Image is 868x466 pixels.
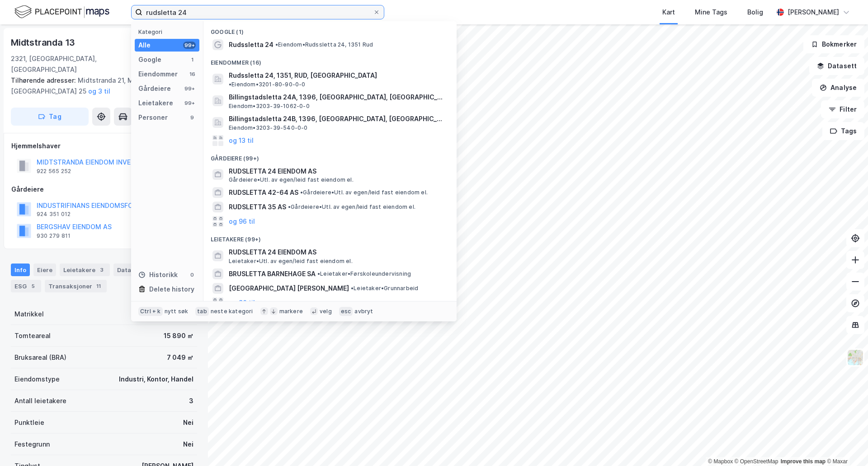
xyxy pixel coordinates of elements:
div: velg [320,308,332,315]
div: Bolig [747,7,763,18]
span: Gårdeiere • Utl. av egen/leid fast eiendom el. [300,189,428,196]
div: Nei [183,417,193,428]
span: • [229,81,231,88]
div: Alle [138,40,151,51]
div: Leietakere [60,264,110,276]
img: logo.f888ab2527a4732fd821a326f86c7f29.svg [14,4,109,20]
button: og 96 til [229,297,255,308]
div: 16 [189,71,196,78]
div: Tomteareal [14,330,51,341]
div: 924 351 012 [37,211,71,218]
div: 9 [189,114,196,121]
a: Improve this map [781,458,826,465]
div: 11 [94,282,103,291]
span: Eiendom • 3203-39-1062-0-0 [229,103,310,110]
div: 930 279 811 [37,232,71,240]
div: Mine Tags [695,7,727,18]
div: Gårdeiere [138,83,171,94]
input: Søk på adresse, matrikkel, gårdeiere, leietakere eller personer [142,5,373,19]
div: Eiendommer (16) [203,52,457,68]
div: Ctrl + k [138,307,163,316]
span: Eiendom • Rudssletta 24, 1351 Rud [275,41,373,48]
div: tab [195,307,209,316]
div: markere [279,308,303,315]
div: 1 [189,56,196,63]
span: Rudssletta 24 [229,39,274,50]
div: Kart [662,7,675,18]
div: 99+ [183,42,196,49]
div: Eiendommer [138,69,178,80]
div: 2321, [GEOGRAPHIC_DATA], [GEOGRAPHIC_DATA] [11,53,157,75]
div: Google (1) [203,21,457,38]
span: Tilhørende adresser: [11,76,78,84]
div: Leietakere [138,98,173,108]
span: RUDSLETTA 24 EIENDOM AS [229,247,446,258]
div: 3 [189,395,193,406]
button: Bokmerker [803,35,864,53]
span: [GEOGRAPHIC_DATA] [PERSON_NAME] [229,283,349,294]
span: RUDSLETTA 42-64 AS [229,187,298,198]
div: Google [138,54,161,65]
span: • [288,203,291,210]
span: Eiendom • 3201-80-90-0-0 [229,81,306,88]
div: Leietakere (99+) [203,229,457,245]
span: Eiendom • 3203-39-540-0-0 [229,124,308,132]
div: Eiendomstype [14,374,60,385]
div: Info [11,264,30,276]
span: Rudssletta 24, 1351, RUD, [GEOGRAPHIC_DATA] [229,70,377,81]
div: 922 565 252 [37,168,71,175]
span: • [275,41,278,48]
div: nytt søk [165,308,189,315]
div: Hjemmelshaver [11,141,197,151]
button: Datasett [809,57,864,75]
button: Analyse [812,79,864,97]
span: RUDSLETTA 35 AS [229,202,286,212]
span: • [317,270,320,277]
div: Kontrollprogram for chat [823,423,868,466]
img: Z [847,349,864,366]
span: Billingstadsletta 24B, 1396, [GEOGRAPHIC_DATA], [GEOGRAPHIC_DATA] [229,113,446,124]
span: Gårdeiere • Utl. av egen/leid fast eiendom el. [288,203,415,211]
div: 0 [189,271,196,278]
div: 99+ [183,85,196,92]
div: Midtstranda 21, Midtstranda 23, [GEOGRAPHIC_DATA] 25 [11,75,190,97]
button: og 13 til [229,135,254,146]
div: 99+ [183,99,196,107]
button: Filter [821,100,864,118]
div: Personer [138,112,168,123]
span: Leietaker • Grunnarbeid [351,285,418,292]
span: BRUSLETTA BARNEHAGE SA [229,268,316,279]
span: RUDSLETTA 24 EIENDOM AS [229,166,446,177]
a: Mapbox [708,458,733,465]
div: Eiere [33,264,56,276]
div: Punktleie [14,417,44,428]
button: og 96 til [229,216,255,227]
span: Leietaker • Utl. av egen/leid fast eiendom el. [229,258,353,265]
span: • [351,285,354,292]
button: Tag [11,108,89,126]
button: Tags [822,122,864,140]
div: esc [339,307,353,316]
div: 5 [28,282,38,291]
span: Leietaker • Førskoleundervisning [317,270,411,278]
div: Festegrunn [14,439,50,450]
div: Bruksareal (BRA) [14,352,66,363]
a: OpenStreetMap [735,458,778,465]
div: Transaksjoner [45,280,107,292]
div: 15 890 ㎡ [164,330,193,341]
div: Antall leietakere [14,395,66,406]
span: Gårdeiere • Utl. av egen/leid fast eiendom el. [229,176,354,184]
div: neste kategori [211,308,253,315]
div: Gårdeiere [11,184,197,195]
div: ESG [11,280,41,292]
div: Nei [183,439,193,450]
div: Historikk [138,269,178,280]
div: 3 [97,265,106,274]
div: avbryt [354,308,373,315]
div: [PERSON_NAME] [788,7,839,18]
div: Matrikkel [14,309,44,320]
span: • [300,189,303,196]
div: Industri, Kontor, Handel [119,374,193,385]
div: Kategori [138,28,199,35]
div: Gårdeiere (99+) [203,148,457,164]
